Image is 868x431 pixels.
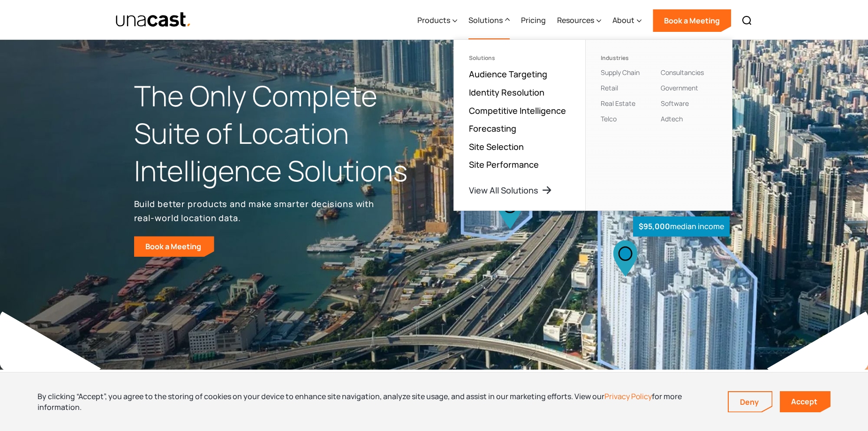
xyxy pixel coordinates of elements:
[601,55,657,61] div: Industries
[741,15,753,26] img: Search icon
[469,68,547,80] a: Audience Targeting
[38,391,714,412] div: By clicking “Accept”, you agree to the storing of cookies on your device to enhance site navigati...
[134,236,214,257] a: Book a Meeting
[468,15,503,26] div: Solutions
[633,216,730,237] div: median income
[601,99,635,108] a: Real Estate
[468,1,510,40] div: Solutions
[469,87,544,98] a: Identity Resolution
[115,12,192,28] img: Unacast text logo
[557,15,594,26] div: Resources
[612,1,642,40] div: About
[469,105,566,116] a: Competitive Intelligence
[417,1,457,40] div: Products
[661,99,689,108] a: Software
[557,1,601,40] div: Resources
[134,197,378,225] p: Build better products and make smarter decisions with real-world location data.
[601,68,640,77] a: Supply Chain
[134,77,434,189] h1: The Only Complete Suite of Location Intelligence Solutions
[729,392,772,412] a: Deny
[521,1,546,40] a: Pricing
[653,9,731,32] a: Book a Meeting
[469,185,552,196] a: View All Solutions
[469,55,570,61] div: Solutions
[469,141,524,152] a: Site Selection
[115,12,192,28] a: home
[780,391,830,412] a: Accept
[453,39,732,211] nav: Solutions
[469,159,539,170] a: Site Performance
[661,114,683,123] a: Adtech
[469,123,516,134] a: Forecasting
[661,68,704,77] a: Consultancies
[612,15,634,26] div: About
[661,83,698,92] a: Government
[417,15,450,26] div: Products
[604,391,652,401] a: Privacy Policy
[639,221,670,231] strong: $95,000
[601,114,617,123] a: Telco
[601,83,618,92] a: Retail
